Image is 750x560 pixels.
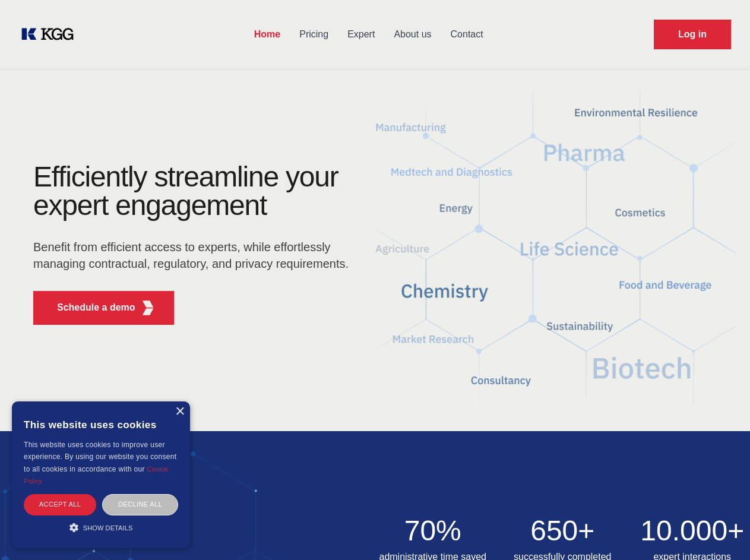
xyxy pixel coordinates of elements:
p: Schedule a demo [57,300,135,315]
img: KGG Fifth Element RED [141,300,156,315]
div: Close [175,407,184,416]
span: This website uses cookies to improve user experience. By using our website you consent to all coo... [24,441,176,473]
p: Benefit from efficient access to experts, while effortlessly managing contractual, regulatory, an... [33,239,356,272]
div: This website uses cookies [24,410,178,439]
a: About us [384,19,441,50]
div: Show details [24,521,178,533]
a: KOL Knowledge Platform: Talk to Key External Experts (KEE) [19,25,83,44]
a: Expert [338,19,384,50]
a: Contact [441,19,493,50]
h1: Efficiently streamline your expert engagement [33,163,356,220]
a: Cookie Policy [24,466,169,485]
span: Show details [83,524,133,531]
a: Home [245,19,290,50]
img: KGG Fifth Element RED [375,77,736,419]
div: Decline all [102,494,178,515]
h2: 650+ [505,517,621,545]
a: Pricing [290,19,338,50]
button: Schedule a demoKGG Fifth Element RED [33,291,174,325]
div: Accept all [24,494,96,515]
a: Request Demo [654,20,731,49]
h2: 70% [375,517,491,545]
